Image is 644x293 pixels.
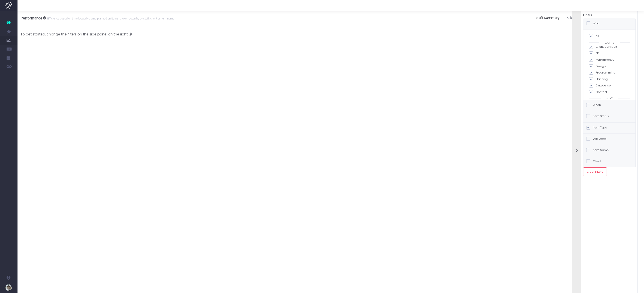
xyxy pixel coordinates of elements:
label: Client [586,159,601,163]
small: Efficiency based on time logged vs time planned on items, broken down by by staff, client or item... [46,16,174,20]
label: Design [589,64,630,68]
label: all [589,34,630,38]
span: Performance [21,16,42,20]
label: Outsource [589,83,630,88]
label: PR [589,51,630,56]
span: staff [601,96,618,101]
label: Content [589,90,630,94]
h6: Filters [583,13,636,17]
span: teams [599,40,620,45]
button: Clear Filters [583,167,607,176]
label: Client Services [589,45,630,49]
label: Job Label [586,137,607,141]
a: Staff Summary [535,13,560,23]
a: Client Summary [567,13,592,23]
label: Planning [589,77,630,81]
div: To get started, change the filters on the side panel on the right. [21,32,132,37]
img: images/default_profile_image.png [5,284,12,291]
label: Who [586,21,599,26]
label: Item Name [586,148,609,152]
label: When [586,103,601,107]
label: Programming [589,70,630,75]
label: Item Type [586,125,607,130]
label: Performance [589,58,630,62]
label: Item Status [586,114,609,118]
